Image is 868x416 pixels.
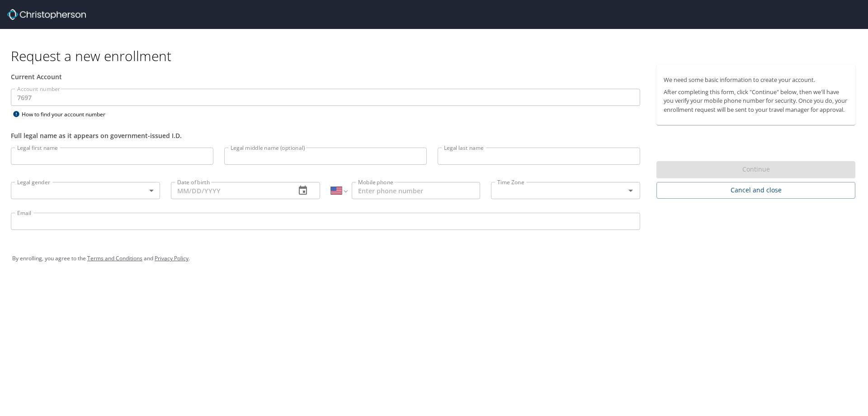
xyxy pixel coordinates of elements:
[171,182,288,199] input: MM/DD/YYYY
[11,72,640,81] div: Current Account
[656,182,855,199] button: Cancel and close
[11,47,863,65] h1: Request a new enrollment
[664,76,848,84] p: We need some basic information to create your account.
[624,184,637,197] button: Open
[87,254,142,262] a: Terms and Conditions
[11,109,124,120] div: How to find your account number
[664,88,848,114] p: After completing this form, click "Continue" below, then we'll have you verify your mobile phone ...
[12,247,856,270] div: By enrolling, you agree to the and .
[11,182,160,199] div: ​
[664,185,848,196] span: Cancel and close
[352,182,480,199] input: Enter phone number
[11,131,640,140] div: Full legal name as it appears on government-issued I.D.
[7,9,86,20] img: cbt logo
[155,254,189,262] a: Privacy Policy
